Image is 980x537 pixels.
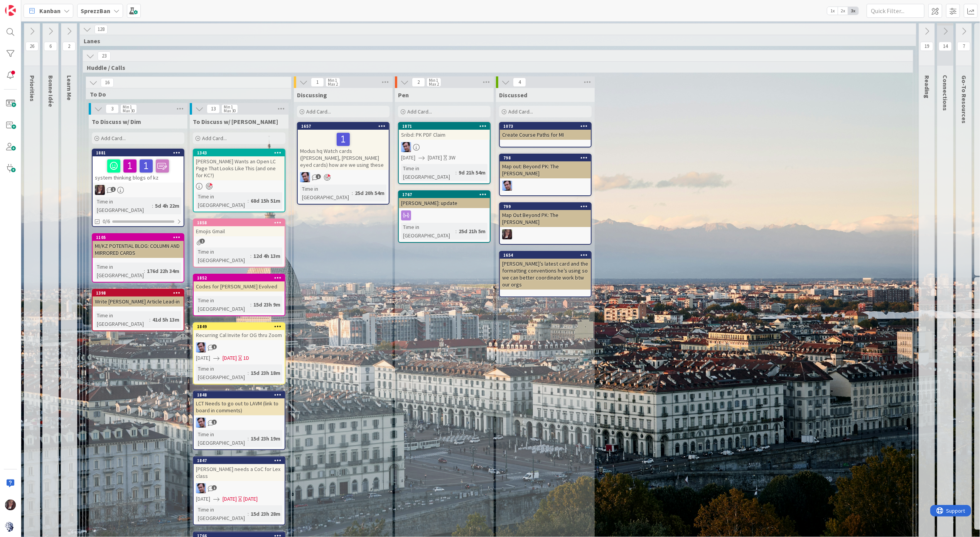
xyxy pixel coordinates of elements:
div: 1657 [298,123,389,130]
b: SprezzBan [81,7,110,15]
img: TD [95,185,105,195]
span: 23 [98,51,111,61]
span: To Do [90,90,282,98]
div: JB [500,181,591,191]
div: Min 1 [328,78,337,82]
div: 798Map out: Beyond PK: The [PERSON_NAME] [500,154,591,178]
span: 16 [101,78,114,87]
span: : [144,267,145,275]
img: TD [502,229,512,239]
a: 1858Emojis GmailTime in [GEOGRAPHIC_DATA]:12d 4h 13m [193,219,285,268]
div: Time in [GEOGRAPHIC_DATA] [196,505,248,522]
a: 1657Modus hq Watch cards ([PERSON_NAME], [PERSON_NAME] eyed cards) how are we using theseJBTime i... [297,122,390,205]
div: 15d 23h 18m [249,369,282,377]
a: 1881system thinking blogs of kzTDTime in [GEOGRAPHIC_DATA]:5d 4h 22m0/6 [92,149,184,227]
span: : [248,197,249,205]
div: Emojis Gmail [194,226,285,236]
div: 798 [500,154,591,161]
div: 1654 [503,252,591,258]
div: Modus hq Watch cards ([PERSON_NAME], [PERSON_NAME] eyed cards) how are we using these [298,130,389,170]
a: 1852Codes for [PERSON_NAME] EvolvedTime in [GEOGRAPHIC_DATA]:15d 23h 9m [193,274,285,316]
div: 1858 [197,220,285,225]
div: JB [194,342,285,352]
span: 1 [111,187,116,192]
div: 1847[PERSON_NAME] needs a CoC for Lex class [194,457,285,481]
div: 15d 23h 9m [251,300,282,309]
img: JB [196,418,206,428]
div: LCT Needs to go out to LAVM (link to board in comments) [194,398,285,415]
span: Add Card... [407,108,432,115]
a: 799Map Out Beyond PK: The [PERSON_NAME]TD [499,202,592,245]
div: Recurring Cal Invite for OG thru Zoom [194,330,285,340]
div: Codes for [PERSON_NAME] Evolved [194,281,285,291]
span: Add Card... [306,108,331,115]
img: Visit kanbanzone.com [5,5,16,16]
span: Learn Me [66,75,73,100]
div: JB [194,483,285,493]
span: : [248,510,249,518]
div: 799 [500,203,591,210]
div: 1848 [194,391,285,398]
div: 1871 [402,124,490,129]
div: 1852Codes for [PERSON_NAME] Evolved [194,274,285,291]
span: [DATE] [401,154,415,162]
span: Kanban [39,6,61,15]
div: Time in [GEOGRAPHIC_DATA] [401,164,455,181]
div: JB [194,418,285,428]
div: 1849 [197,324,285,329]
span: 26 [25,42,39,51]
span: Huddle / Calls [87,64,903,71]
div: JB [399,142,490,152]
div: 1657 [301,124,389,129]
div: 3W [449,154,455,162]
div: TD [500,229,591,239]
span: : [250,300,251,309]
div: 1073 [503,124,591,129]
div: 1858 [194,219,285,226]
img: JB [401,142,411,152]
span: Discussing [297,91,327,99]
div: Sribd: PK PDF Claim [399,130,490,140]
div: 1767 [399,191,490,198]
div: 12d 4h 13m [251,252,282,260]
span: [DATE] [196,495,210,503]
div: 1073Create Course Paths for MI [500,123,591,140]
span: [DATE] [223,354,237,362]
div: Write [PERSON_NAME] Article Lead-in [93,296,184,307]
span: 128 [94,25,108,34]
a: 1105MI/KZ POTENTIAL BLOG: COLUMN AND MIRRORED CARDSTime in [GEOGRAPHIC_DATA]:176d 22h 34m [92,233,184,283]
div: 1852 [194,274,285,281]
img: JB [300,172,310,182]
a: 1871Sribd: PK PDF ClaimJB[DATE][DATE]3WTime in [GEOGRAPHIC_DATA]:9d 21h 54m [398,122,491,184]
div: 1105 [93,234,184,241]
div: 1858Emojis Gmail [194,219,285,236]
div: 1654 [500,252,591,259]
span: Add Card... [508,108,533,115]
span: [DATE] [428,154,442,162]
div: 5d 4h 22m [153,202,181,210]
span: : [248,434,249,443]
div: system thinking blogs of kz [93,156,184,183]
div: Map out: Beyond PK: The [PERSON_NAME] [500,161,591,178]
span: Discussed [499,91,527,99]
span: : [248,369,249,377]
div: 1657Modus hq Watch cards ([PERSON_NAME], [PERSON_NAME] eyed cards) how are we using these [298,123,389,170]
img: JB [196,483,206,493]
div: MI/KZ POTENTIAL BLOG: COLUMN AND MIRRORED CARDS [93,241,184,258]
div: Max 2 [328,82,338,86]
div: Time in [GEOGRAPHIC_DATA] [95,311,149,328]
div: 1398 [93,290,184,296]
div: Time in [GEOGRAPHIC_DATA] [196,192,248,209]
div: TD [93,185,184,195]
span: 13 [207,104,220,113]
div: [PERSON_NAME]: update [399,198,490,208]
div: Max 2 [429,82,439,86]
span: Pen [398,91,409,99]
div: 15d 23h 19m [249,434,282,443]
a: 1343[PERSON_NAME] Wants an Open LC Page That Looks Like This (and one for KC?)Time in [GEOGRAPHIC... [193,149,285,212]
a: 1848LCT Needs to go out to LAVM (link to board in comments)JBTime in [GEOGRAPHIC_DATA]:15d 23h 19m [193,391,285,450]
span: Add Card... [202,135,227,142]
span: 0/6 [103,217,110,225]
a: 1847[PERSON_NAME] needs a CoC for Lex classJB[DATE][DATE][DATE]Time in [GEOGRAPHIC_DATA]:15d 23h 28m [193,456,285,525]
span: : [352,189,353,197]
